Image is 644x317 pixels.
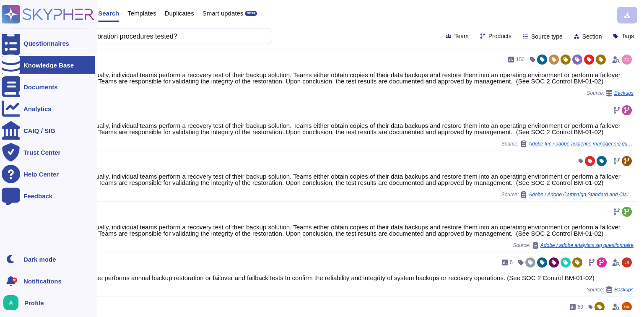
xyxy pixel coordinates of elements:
span: Source: [587,90,634,96]
div: Trust Center [23,149,60,156]
div: Documents [23,84,58,90]
div: Knowledge Base [23,62,74,68]
img: user [622,55,632,65]
span: Team [454,33,469,39]
a: Feedback [2,187,95,205]
span: Source: [587,286,634,293]
span: Backups [614,287,634,292]
span: Adobe Inc / adobe audience manager sig questionnaire [529,141,634,146]
div: Annually, individual teams perform a recovery test of their backup solution. Teams either obtain ... [85,122,634,135]
span: Duplicates [165,10,194,16]
div: Annually, individual teams perform a recovery test of their backup solution. Teams either obtain ... [85,173,634,186]
span: Notifications [23,278,62,284]
span: 150 [516,57,525,62]
span: Source: [501,191,634,198]
div: Annually, individual teams perform a recovery test of their backup solution. Teams either obtain ... [85,72,634,84]
img: user [622,302,632,312]
div: 9+ [12,278,17,283]
span: Adobe / Adobe Campaign Standard and Classic V8MS SIG [529,192,634,197]
input: Search a question or template... [33,29,263,44]
span: Section [582,34,602,39]
span: Adobe / adobe analytics sig questionnaire [540,243,634,248]
a: Analytics [2,99,95,118]
a: Knowledge Base [2,56,95,74]
div: Feedback [23,193,52,199]
a: Trust Center [2,143,95,161]
img: user [622,257,632,268]
span: Smart updates [203,10,244,16]
div: BETA [245,11,257,16]
span: 5 [510,260,513,265]
div: Adobe performs annual backup restoration or failover and failback tests to confirm the reliabilit... [85,275,634,281]
span: Profile [24,300,44,306]
span: Source type [531,34,563,39]
span: Products [488,33,512,39]
img: user [3,295,18,310]
div: Analytics [23,106,52,112]
a: Documents [2,78,95,96]
span: Templates [127,10,156,16]
div: Annually, individual teams perform a recovery test of their backup solution. Teams either obtain ... [85,224,634,236]
a: Questionnaires [2,34,95,52]
div: Dark mode [23,256,56,262]
a: Help Center [2,165,95,183]
span: Search [98,10,119,16]
span: Source: [513,242,634,249]
span: 80 [578,304,583,309]
div: Help Center [23,171,59,177]
div: CAIQ / SIG [23,127,55,134]
span: Tags [621,33,634,39]
span: Source: [501,140,634,147]
button: user [2,294,24,312]
div: Questionnaires [23,40,69,47]
span: Backups [614,91,634,96]
a: CAIQ / SIG [2,121,95,140]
